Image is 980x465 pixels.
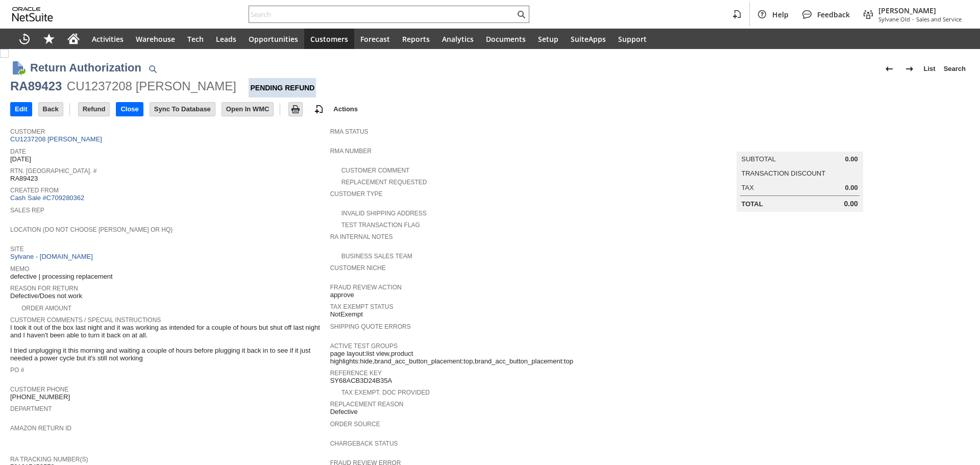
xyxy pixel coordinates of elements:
input: Edit [11,103,32,116]
span: Documents [486,34,526,44]
div: CU1237208 [PERSON_NAME] [67,78,236,94]
a: Customer Comments / Special Instructions [10,316,161,324]
span: Setup [538,34,558,44]
a: Transaction Discount [742,169,826,177]
a: RMA Number [330,148,372,155]
a: Reports [396,29,436,49]
span: Forecast [360,34,390,44]
div: RA89423 [10,78,62,94]
input: Print [289,103,302,116]
a: Setup [532,29,565,49]
span: 0.00 [845,155,857,163]
input: Search [249,8,515,20]
span: Defective [330,408,358,416]
span: Warehouse [136,34,175,44]
a: Replacement reason [330,401,404,408]
a: Customers [304,29,354,49]
img: Print [289,103,302,115]
a: Documents [480,29,532,49]
a: Tax Exempt Status [330,303,394,310]
a: Support [612,29,653,49]
a: Actions [329,105,362,113]
a: Tax [742,184,754,191]
span: Defective/Does not work [10,292,82,300]
span: 0.00 [845,184,857,192]
a: RMA Status [330,128,369,135]
span: [PERSON_NAME] [878,6,962,15]
a: Created From [10,187,59,194]
span: 0.00 [844,200,858,208]
a: Invalid Shipping Address [341,210,427,217]
a: Memo [10,265,29,273]
a: Location (Do Not Choose [PERSON_NAME] or HQ) [10,226,173,233]
input: Sync To Database [150,103,215,116]
a: Replacement Requested [341,179,427,186]
a: Date [10,148,26,155]
caption: Summary [737,135,863,152]
svg: logo [12,7,53,21]
input: Close [116,103,142,116]
a: Department [10,405,52,412]
a: Amazon Return ID [10,425,71,432]
a: Forecast [354,29,396,49]
a: Warehouse [130,29,181,49]
a: SuiteApps [565,29,612,49]
span: - [912,15,914,23]
a: CU1237208 [PERSON_NAME] [10,135,105,143]
a: Business Sales Team [341,253,412,260]
img: Next [903,63,916,75]
a: Order Source [330,421,380,428]
a: List [920,61,940,77]
span: Leads [216,34,236,44]
a: Home [61,29,86,49]
a: Reason For Return [10,285,78,292]
a: Fraud Review Action [330,284,402,291]
a: Analytics [436,29,480,49]
span: [DATE] [10,155,31,163]
span: page layout:list view,product highlights:hide,brand_acc_button_placement:top,brand_acc_button_pla... [330,350,645,365]
svg: Home [67,33,80,45]
span: Sylvane Old [878,15,910,23]
span: Analytics [442,34,474,44]
a: Total [742,200,763,208]
svg: Search [515,8,527,20]
input: Back [39,103,63,116]
svg: Shortcuts [43,33,55,45]
span: approve [330,291,354,299]
input: Open In WMC [222,103,274,116]
span: defective | processing replacement [10,273,113,281]
span: Help [772,10,789,19]
span: SuiteApps [571,34,606,44]
a: Customer Comment [341,167,410,174]
a: Subtotal [742,155,776,163]
div: Shortcuts [37,29,61,49]
a: Tech [181,29,210,49]
h1: Return Authorization [30,59,141,76]
a: Order Amount [21,305,71,312]
a: Rtn. [GEOGRAPHIC_DATA]. # [10,167,96,175]
a: Test Transaction Flag [341,222,420,229]
span: I took it out of the box last night and it was working as intended for a couple of hours but shut... [10,324,325,362]
a: Site [10,246,24,253]
a: Cash Sale #C709280362 [10,194,84,202]
a: RA Internal Notes [330,233,393,240]
a: Customer Niche [330,264,386,272]
img: Previous [883,63,895,75]
input: Refund [79,103,110,116]
span: Reports [402,34,430,44]
svg: Recent Records [18,33,31,45]
span: Tech [187,34,204,44]
a: Customer Phone [10,386,68,393]
a: Customer Type [330,190,383,198]
a: RA Tracking Number(s) [10,456,88,463]
div: Pending Refund [249,78,316,97]
img: Quick Find [146,63,159,75]
a: Customer [10,128,45,135]
a: Sales Rep [10,207,44,214]
span: NotExempt [330,310,363,319]
a: Shipping Quote Errors [330,323,411,330]
a: Opportunities [242,29,304,49]
a: Sylvane - [DOMAIN_NAME] [10,253,95,260]
a: Search [940,61,970,77]
a: Chargeback Status [330,440,398,447]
